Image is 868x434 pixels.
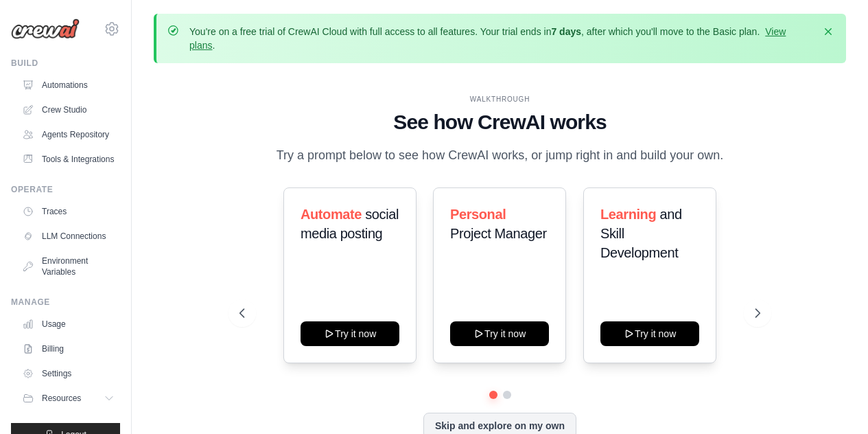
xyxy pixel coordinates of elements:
a: Billing [16,338,120,360]
span: social media posting [301,207,399,241]
div: Operate [11,184,120,195]
button: Try it now [450,321,549,346]
div: Build [11,58,120,69]
a: Usage [16,313,120,335]
a: Tools & Integrations [16,148,120,170]
button: Resources [16,387,120,409]
span: Automate [301,207,362,222]
a: Crew Studio [16,99,120,121]
a: Environment Variables [16,250,120,283]
a: Automations [16,74,120,96]
span: and Skill Development [600,207,682,260]
p: You're on a free trial of CrewAI Cloud with full access to all features. Your trial ends in , aft... [189,25,813,52]
button: Try it now [301,321,399,346]
span: Learning [600,207,656,222]
img: Logo [11,19,80,39]
span: Personal [450,207,506,222]
a: Agents Repository [16,124,120,146]
span: Resources [42,393,81,404]
div: Manage [11,297,120,308]
span: Project Manager [450,226,547,241]
a: LLM Connections [16,225,120,247]
h1: See how CrewAI works [239,110,760,135]
div: WALKTHROUGH [239,94,760,104]
a: Traces [16,201,120,222]
a: Settings [16,363,120,385]
button: Try it now [600,321,699,346]
p: Try a prompt below to see how CrewAI works, or jump right in and build your own. [270,146,731,165]
strong: 7 days [551,26,581,37]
